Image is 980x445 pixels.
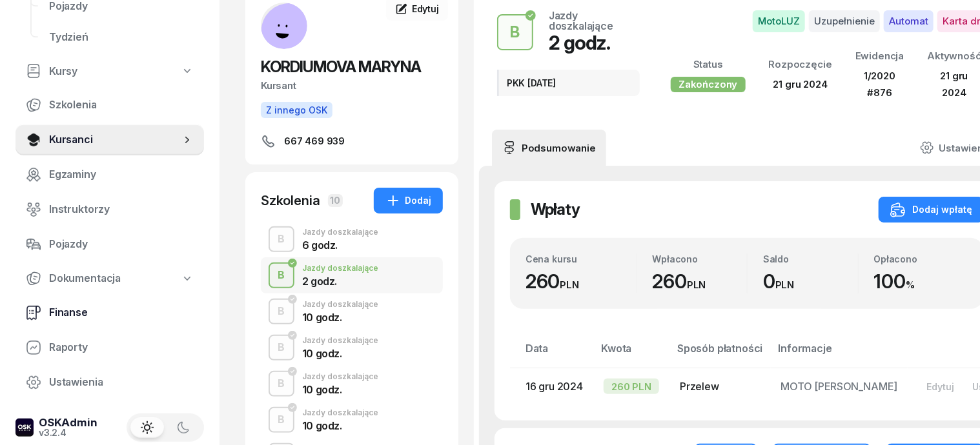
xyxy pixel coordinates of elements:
[302,420,378,431] div: 10 godz.
[385,193,431,208] div: Dodaj
[531,199,580,220] h2: Wpłaty
[773,78,828,90] span: 21 gru 2024
[15,57,204,86] a: Kursy
[492,130,606,166] a: Podsumowanie
[302,276,378,286] div: 2 godz.
[855,48,904,64] div: Ewidencja
[273,264,291,286] div: B
[510,340,593,368] th: Data
[412,3,439,14] span: Edytuj
[49,63,77,80] span: Kursy
[261,192,320,210] div: Szkolenia
[15,367,204,398] a: Ustawienia
[763,270,858,293] div: 0
[15,332,204,363] a: Raporty
[549,31,640,54] div: 2 godz.
[15,124,204,155] a: Kursanci
[269,226,294,252] button: B
[669,340,770,368] th: Sposób płatności
[261,366,443,402] button: BJazdy doszkalające10 godz.
[302,384,378,395] div: 10 godz.
[269,335,294,361] button: B
[261,330,443,366] button: BJazdy doszkalające10 godz.
[261,57,421,76] span: KORDIUMOVA MARYNA
[261,77,443,94] div: Kursant
[302,264,378,272] div: Jazdy doszkalające
[775,279,795,291] small: PLN
[874,253,969,264] div: Opłacono
[927,381,955,392] div: Edytuj
[269,299,294,324] button: B
[15,159,204,190] a: Egzaminy
[15,297,204,328] a: Finanse
[49,374,194,391] span: Ustawienia
[261,293,443,330] button: BJazdy doszkalające10 godz.
[593,340,669,368] th: Kwota
[39,428,97,437] div: v3.2.4
[763,253,858,264] div: Saldo
[781,380,897,393] span: MOTO [PERSON_NAME]
[15,229,204,260] a: Pojazdy
[15,264,204,293] a: Dokumentacja
[49,201,194,218] span: Instruktorzy
[328,194,343,207] span: 10
[15,90,204,121] a: Szkolenia
[273,228,291,250] div: B
[906,279,915,291] small: %
[680,379,760,395] div: Przelew
[302,337,378,344] div: Jazdy doszkalające
[49,304,194,321] span: Finanse
[526,270,637,293] div: 260
[302,409,378,417] div: Jazdy doszkalające
[671,77,745,92] div: Zakończony
[15,419,34,437] img: logo-xs-dark@2x.png
[273,409,291,431] div: B
[560,279,580,291] small: PLN
[671,56,745,73] div: Status
[855,68,904,101] div: 1/2020 #876
[49,166,194,183] span: Egzaminy
[273,301,291,322] div: B
[918,376,964,397] button: Edytuj
[771,340,908,368] th: Informacje
[49,270,121,287] span: Dokumentacja
[687,279,706,291] small: PLN
[890,202,972,217] div: Dodaj wpłatę
[769,56,832,73] div: Rozpoczęcie
[302,348,378,359] div: 10 godz.
[302,228,378,236] div: Jazdy doszkalające
[526,253,637,264] div: Cena kursu
[273,373,291,395] div: B
[505,19,526,45] div: B
[261,133,443,149] a: 667 469 939
[549,10,640,31] div: Jazdy doszkalające
[374,188,443,213] button: Dodaj
[302,240,378,250] div: 6 godz.
[49,97,194,114] span: Szkolenia
[497,14,533,50] button: B
[809,10,880,32] span: Uzupełnienie
[269,407,294,433] button: B
[284,133,345,149] span: 667 469 939
[302,312,378,322] div: 10 godz.
[753,10,805,32] span: MotoLUZ
[49,132,181,148] span: Kursanci
[526,380,583,393] span: 16 gru 2024
[49,29,194,46] span: Tydzień
[497,70,640,96] div: PKK [DATE]
[653,270,748,293] div: 260
[261,102,332,118] button: Z innego OSK
[653,253,748,264] div: Wpłacono
[273,337,291,359] div: B
[302,373,378,381] div: Jazdy doszkalające
[604,379,659,394] div: 260 PLN
[302,301,378,308] div: Jazdy doszkalające
[261,221,443,257] button: BJazdy doszkalające6 godz.
[261,257,443,293] button: BJazdy doszkalające2 godz.
[15,194,204,225] a: Instruktorzy
[39,417,97,428] div: OSKAdmin
[874,270,969,293] div: 100
[269,262,294,288] button: B
[49,236,194,253] span: Pojazdy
